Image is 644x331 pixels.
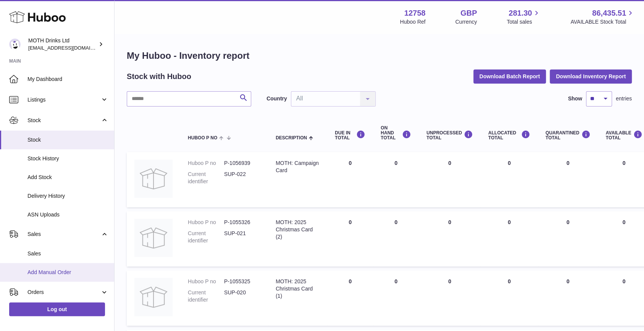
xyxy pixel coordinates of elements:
h1: My Huboo - Inventory report [127,50,632,62]
div: Currency [455,18,477,26]
dd: P-1055325 [224,278,260,285]
span: My Dashboard [27,76,108,83]
td: 0 [373,270,419,326]
dt: Huboo P no [188,278,224,285]
td: 0 [327,211,373,266]
img: orders@mothdrinks.com [9,39,21,50]
img: product image [134,160,173,198]
td: 0 [419,270,481,326]
td: 0 [481,270,538,326]
div: MOTH: 2025 Christmas Card (1) [276,278,320,300]
div: UNPROCESSED Total [426,130,473,140]
dd: SUP-020 [224,289,260,304]
span: 0 [567,160,570,166]
td: 0 [481,152,538,207]
a: Log out [9,302,105,316]
span: 86,435.51 [592,8,626,18]
div: ON HAND Total [381,126,411,141]
span: Description [276,136,307,140]
dd: P-1055326 [224,219,260,226]
div: DUE IN TOTAL [335,130,365,140]
span: Add Manual Order [27,269,108,276]
span: Listings [27,96,100,103]
span: Sales [27,231,100,238]
dd: P-1056939 [224,160,260,167]
td: 0 [327,152,373,207]
dt: Huboo P no [188,160,224,167]
a: 281.30 Total sales [507,8,541,26]
span: Stock [27,136,108,144]
div: Huboo Ref [400,18,426,26]
td: 0 [373,152,419,207]
img: product image [134,278,173,316]
dt: Current identifier [188,289,224,304]
span: Stock History [27,155,108,162]
h2: Stock with Huboo [127,71,191,82]
label: Show [568,95,582,102]
div: AVAILABLE Total [606,130,642,140]
img: product image [134,219,173,257]
div: MOTH: Campaign Card [276,160,320,174]
span: ASN Uploads [27,211,108,218]
span: entries [616,95,632,102]
a: 86,435.51 AVAILABLE Stock Total [570,8,635,26]
div: MOTH: 2025 Christmas Card (2) [276,219,320,241]
dt: Huboo P no [188,219,224,226]
span: [EMAIL_ADDRESS][DOMAIN_NAME] [28,45,112,51]
td: 0 [373,211,419,266]
span: Add Stock [27,174,108,181]
td: 0 [419,211,481,266]
dd: SUP-022 [224,171,260,185]
div: QUARANTINED Total [546,130,591,140]
label: Country [266,95,287,102]
span: Sales [27,250,108,257]
span: Total sales [507,18,541,26]
span: Orders [27,289,100,296]
span: Delivery History [27,192,108,200]
div: MOTH Drinks Ltd [28,37,97,52]
button: Download Batch Report [473,69,546,83]
strong: 12758 [404,8,426,18]
td: 0 [327,270,373,326]
div: ALLOCATED Total [488,130,530,140]
span: Huboo P no [188,136,217,140]
span: Stock [27,117,100,124]
dd: SUP-021 [224,230,260,244]
span: AVAILABLE Stock Total [570,18,635,26]
strong: GBP [460,8,477,18]
td: 0 [419,152,481,207]
button: Download Inventory Report [550,69,632,83]
span: 0 [567,219,570,225]
span: 281.30 [508,8,532,18]
span: 0 [567,278,570,284]
td: 0 [481,211,538,266]
dt: Current identifier [188,171,224,185]
dt: Current identifier [188,230,224,244]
